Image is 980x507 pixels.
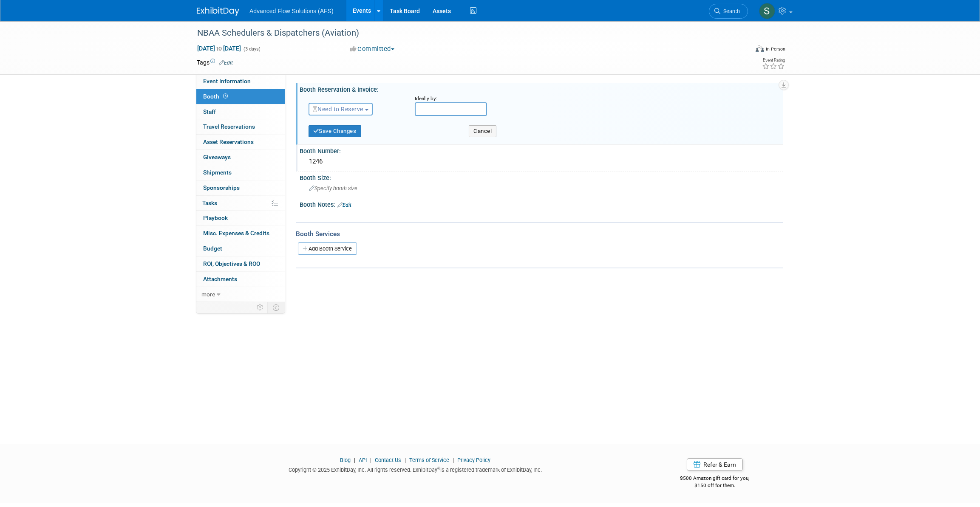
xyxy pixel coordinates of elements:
div: $150 off for them. [646,482,784,489]
a: API [359,457,367,463]
div: Copyright © 2025 ExhibitDay, Inc. All rights reserved. ExhibitDay is a registered trademark of Ex... [197,464,634,474]
a: Sponsorships [196,180,285,195]
div: Booth Size: [300,172,783,182]
div: Booth Notes: [300,198,783,209]
button: Committed [347,45,398,54]
sup: ® [437,466,440,471]
a: Asset Reservations [196,135,285,149]
a: Terms of Service [409,457,449,463]
a: Budget [196,241,285,256]
span: Staff [203,108,216,115]
span: | [450,457,456,463]
span: Asset Reservations [203,138,254,145]
img: Steve McAnally [759,3,775,19]
span: Sponsorships [203,184,240,191]
div: 1246 [306,155,777,168]
a: Search [709,4,748,19]
span: | [402,457,408,463]
span: (3 days) [243,46,261,52]
button: Cancel [469,125,496,137]
td: Tags [197,58,233,67]
span: Travel Reservations [203,123,255,130]
a: Privacy Policy [457,457,490,463]
td: Toggle Event Tabs [268,302,285,313]
div: Booth Reservation & Invoice: [300,83,783,94]
a: more [196,287,285,302]
span: ROI, Objectives & ROO [203,260,260,267]
span: Playbook [203,214,228,221]
div: Event Format [698,44,785,57]
span: Need to Reserve [313,106,363,113]
a: Contact Us [375,457,401,463]
div: Event Rating [762,58,785,62]
div: In-Person [765,46,785,52]
div: Ideally by: [415,95,763,102]
a: Shipments [196,165,285,180]
a: Playbook [196,211,285,225]
span: to [215,45,223,52]
a: Edit [219,60,233,66]
span: | [368,457,374,463]
span: Search [720,8,740,14]
a: Blog [340,457,351,463]
div: Booth Number: [300,145,783,155]
span: Attachments [203,276,237,282]
div: $500 Amazon gift card for you, [646,469,784,489]
div: Booth Services [296,229,783,239]
img: ExhibitDay [197,7,239,16]
a: Staff [196,104,285,119]
span: Misc. Expenses & Credits [203,230,269,237]
span: | [352,457,357,463]
span: Booth not reserved yet [221,93,229,99]
span: Budget [203,245,222,252]
span: Tasks [202,200,217,206]
a: Add Booth Service [298,242,357,255]
a: Giveaways [196,150,285,165]
div: NBAA Schedulers & Dispatchers (Aviation) [194,25,735,41]
a: ROI, Objectives & ROO [196,256,285,271]
a: Refer & Earn [687,458,743,471]
a: Booth [196,89,285,104]
a: Misc. Expenses & Credits [196,226,285,241]
td: Personalize Event Tab Strip [253,302,268,313]
span: [DATE] [DATE] [197,45,241,52]
span: more [201,291,215,298]
span: Event Information [203,78,251,84]
span: Advanced Flow Solutions (AFS) [249,8,334,14]
span: Specify booth size [309,185,357,192]
span: Booth [203,93,229,100]
a: Attachments [196,272,285,287]
a: Edit [337,202,351,208]
a: Tasks [196,196,285,211]
span: Shipments [203,169,232,176]
button: Save Changes [309,125,361,137]
a: Travel Reservations [196,119,285,134]
img: Format-Inperson.png [756,45,764,52]
a: Event Information [196,74,285,89]
span: Giveaways [203,154,231,161]
button: Need to Reserve [309,103,373,115]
